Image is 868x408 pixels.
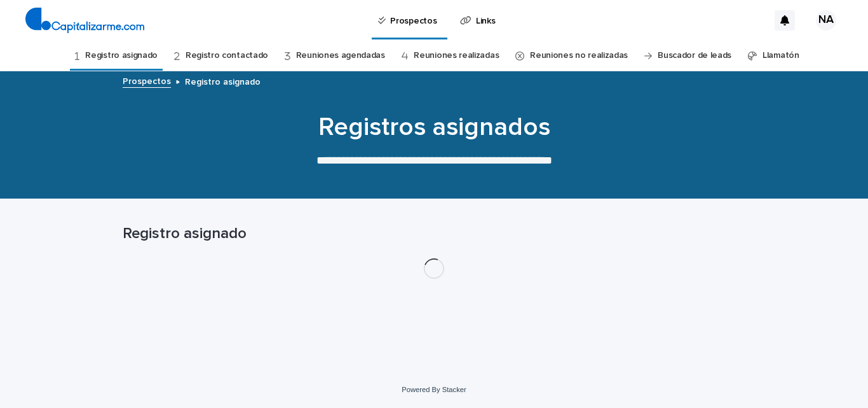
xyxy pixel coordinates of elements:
[123,225,745,243] h1: Registro asignado
[85,41,158,71] a: Registro asignado
[123,112,745,143] h1: Registros asignados
[816,10,836,31] div: NA
[763,41,799,71] a: Llamatón
[402,386,466,393] a: Powered By Stacker
[658,41,731,71] a: Buscador de leads
[185,74,261,88] p: Registro asignado
[186,41,268,71] a: Registro contactado
[296,41,385,71] a: Reuniones agendadas
[414,41,499,71] a: Reuniones realizadas
[123,73,171,88] a: Prospectos
[25,8,144,33] img: 4arMvv9wSvmHTHbXwTim
[530,41,628,71] a: Reuniones no realizadas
